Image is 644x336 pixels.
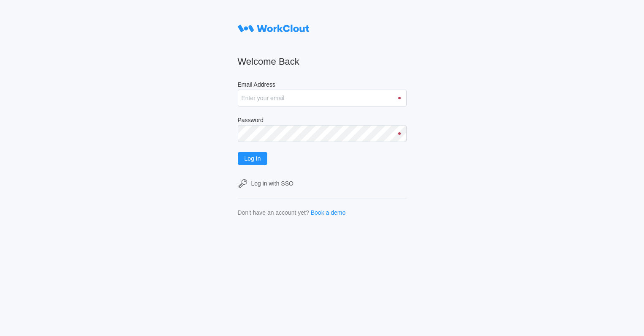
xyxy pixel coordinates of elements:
[311,209,346,216] a: Book a demo
[251,180,293,187] div: Log in with SSO
[238,178,407,188] a: Log in with SSO
[238,117,407,125] label: Password
[238,56,407,68] h2: Welcome Back
[238,152,268,165] button: Log In
[238,81,407,90] label: Email Address
[238,209,309,216] div: Don't have an account yet?
[238,90,407,107] input: Enter your email
[245,156,261,161] span: Log In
